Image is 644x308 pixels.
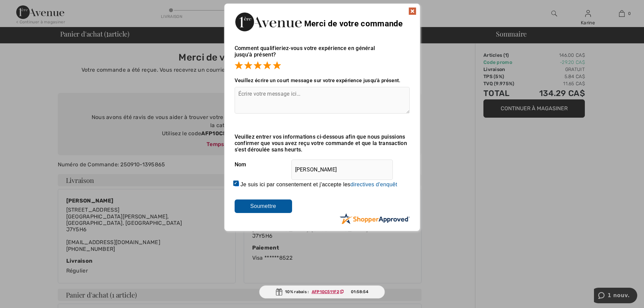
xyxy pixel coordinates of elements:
img: Merci de votre commande [235,10,302,33]
input: Soumettre [235,199,292,213]
span: Merci de votre commande [304,19,403,28]
a: directives d'enquêt [350,182,397,187]
ins: AFP10C511F2 [312,289,339,294]
div: 10% rabais : [259,285,385,299]
div: Veuillez entrer vos informations ci-dessous afin que nous puissions confirmer que vous avez reçu ... [235,134,410,153]
span: 01:58:54 [351,289,368,295]
div: Nom [235,156,410,173]
img: x [408,7,416,15]
label: Je suis ici par consentement et j'accepte les [240,182,397,188]
img: Gift.svg [276,288,282,295]
div: Comment qualifieriez-vous votre expérience en général jusqu'à présent? [235,38,410,71]
div: Veuillez écrire un court message sur votre expérience jusqu'à présent. [235,77,410,84]
span: 1 nouv. [14,5,36,11]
